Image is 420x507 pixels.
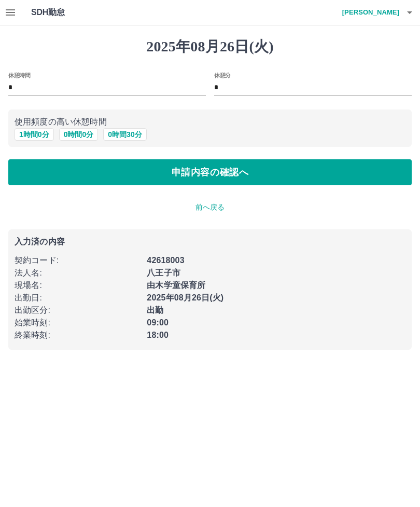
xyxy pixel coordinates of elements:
p: 出勤区分 : [15,304,141,317]
label: 休憩時間 [8,71,30,79]
b: 42618003 [147,256,184,265]
button: 0時間0分 [59,128,99,141]
p: 出勤日 : [15,292,141,304]
p: 入力済の内容 [15,238,405,246]
button: 申請内容の確認へ [8,159,412,185]
b: 由木学童保育所 [147,281,205,290]
p: 終業時刻 : [15,329,141,341]
label: 休憩分 [214,71,231,79]
p: 前へ戻る [8,202,412,213]
h1: 2025年08月26日(火) [8,38,412,56]
b: 2025年08月26日(火) [147,293,223,302]
button: 1時間0分 [15,128,54,141]
b: 出勤 [147,306,163,314]
b: 八王子市 [147,268,180,277]
b: 18:00 [147,331,169,339]
button: 0時間30分 [103,128,146,141]
p: 始業時刻 : [15,317,141,329]
p: 現場名 : [15,279,141,292]
p: 契約コード : [15,254,141,267]
p: 使用頻度の高い休憩時間 [15,116,405,128]
b: 09:00 [147,318,169,327]
p: 法人名 : [15,267,141,279]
